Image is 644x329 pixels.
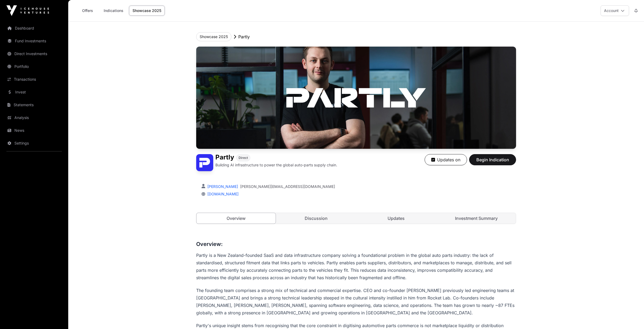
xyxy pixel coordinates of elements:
[238,34,250,40] p: Partly
[601,5,629,16] button: Account
[4,35,64,47] a: Fund Investments
[129,6,165,16] a: Showcase 2025
[4,137,64,149] a: Settings
[425,154,467,165] button: Updates on
[100,6,127,16] a: Indications
[196,47,516,149] img: Partly
[196,252,516,281] p: Partly is a New Zealand-founded SaaS and data infrastructure company solving a foundational probl...
[6,5,49,16] img: Icehouse Ventures Logo
[4,99,64,111] a: Statements
[215,154,234,161] h1: Partly
[4,73,64,85] a: Transactions
[4,22,64,34] a: Dashboard
[239,156,248,160] span: Direct
[196,240,516,248] h3: Overview:
[196,287,516,316] p: The founding team comprises a strong mix of technical and commercial expertise. CEO and co-founde...
[4,112,64,124] a: Analysis
[357,213,436,224] a: Updates
[4,86,64,98] a: Invest
[206,184,238,189] a: [PERSON_NAME]
[196,154,213,171] img: Partly
[4,48,64,60] a: Direct Investments
[617,303,644,329] iframe: Chat Widget
[4,61,64,72] a: Portfolio
[437,213,516,224] a: Investment Summary
[205,192,239,196] a: [DOMAIN_NAME]
[215,162,337,168] p: Building AI infrastructure to power the global auto-parts supply chain.
[240,184,335,189] a: [PERSON_NAME][EMAIL_ADDRESS][DOMAIN_NAME]
[469,154,516,165] button: Begin Indication
[469,159,516,165] a: Begin Indication
[196,32,231,41] button: Showcase 2025
[77,6,98,16] a: Offers
[4,125,64,136] a: News
[196,213,276,224] a: Overview
[277,213,356,224] a: Discussion
[196,213,516,224] nav: Tabs
[476,157,509,163] span: Begin Indication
